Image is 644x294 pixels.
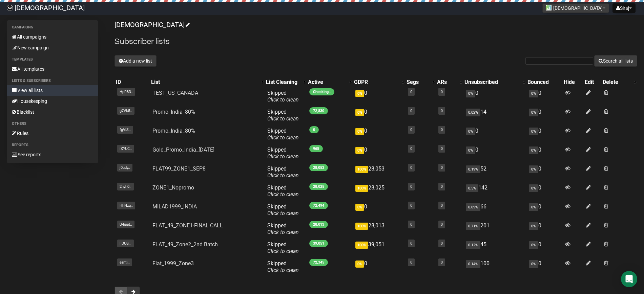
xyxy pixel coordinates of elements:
span: 0% [529,222,538,230]
a: 0 [441,260,443,265]
span: 0.09% [466,203,480,211]
a: 0 [410,90,412,94]
span: iXYUC.. [117,145,134,153]
td: 0 [526,163,562,182]
span: Skipped [267,241,299,254]
span: Checking.. [309,88,334,95]
td: 0 [353,201,405,220]
span: 0.14% [466,260,480,268]
a: All templates [7,64,98,74]
span: HpR8D.. [117,88,135,96]
span: 0.5% [466,184,478,192]
h2: Subscriber lists [115,36,637,48]
span: 0% [529,203,538,211]
div: Active [308,79,346,86]
th: Active: No sort applied, activate to apply an ascending sort [307,77,353,87]
span: ezntj.. [117,258,132,266]
td: 0 [463,125,526,144]
a: Housekeeping [7,96,98,107]
a: Click to clean [267,191,299,198]
span: FDU8i.. [117,240,134,247]
a: Blacklist [7,107,98,117]
li: Templates [7,55,98,64]
a: FLAT99_ZONE1_SEP8 [152,165,206,172]
span: 0% [355,109,364,116]
td: 142 [463,182,526,201]
span: 100% [355,185,368,192]
div: List [151,79,258,86]
th: Segs: No sort applied, activate to apply an ascending sort [405,77,436,87]
a: 0 [410,109,412,113]
span: 965 [309,145,323,152]
a: 0 [410,241,412,246]
span: HhNzq.. [117,202,135,209]
span: Skipped [267,260,299,273]
div: Bounced [527,79,561,86]
td: 0 [353,125,405,144]
img: 61ace9317f7fa0068652623cbdd82cc4 [7,5,13,11]
a: FLAT_49_ZONE1-FINAL CALL [152,222,223,229]
td: 28,025 [353,182,405,201]
span: 0% [529,128,538,135]
span: 72,345 [309,259,328,266]
a: [DEMOGRAPHIC_DATA] [115,21,189,29]
td: 66 [463,201,526,220]
a: Flat_1999_Zone3 [152,260,194,267]
a: Gold_Promo_India_[DATE] [152,146,214,153]
td: 0 [526,87,562,106]
span: 0.02% [466,109,480,116]
a: Promo_India_80% [152,109,195,115]
a: New campaign [7,42,98,53]
a: 0 [410,184,412,189]
a: 0 [441,109,443,113]
td: 0 [353,87,405,106]
button: [DEMOGRAPHIC_DATA] [542,3,609,13]
li: Others [7,120,98,128]
span: g7Vk5.. [117,107,134,115]
td: 0 [526,125,562,144]
span: 28,013 [309,221,328,228]
div: Hide [564,79,582,86]
li: Campaigns [7,23,98,31]
span: Skipped [267,165,299,179]
a: Click to clean [267,134,299,141]
span: 28,053 [309,164,328,171]
span: Skipped [267,109,299,122]
a: 0 [441,128,443,132]
td: 0 [353,106,405,125]
th: Hide: No sort applied, sorting is disabled [562,77,583,87]
a: Promo_India_80% [152,128,195,134]
span: 39,051 [309,240,328,247]
span: 0.19% [466,165,480,173]
td: 0 [353,144,405,163]
td: 0 [526,144,562,163]
a: Click to clean [267,115,299,122]
td: 14 [463,106,526,125]
a: 0 [410,203,412,208]
th: List: No sort applied, activate to apply an ascending sort [150,77,265,87]
span: Skipped [267,146,299,160]
span: 28,025 [309,183,328,190]
th: Unsubscribed: No sort applied, activate to apply an ascending sort [463,77,526,87]
th: ARs: No sort applied, activate to apply an ascending sort [436,77,463,87]
a: MILAD1999_INDIA [152,203,197,210]
span: Skipped [267,184,299,198]
td: 0 [463,144,526,163]
div: Segs [407,79,429,86]
div: Unsubscribed [464,79,519,86]
span: 0.12% [466,241,480,249]
span: 0% [466,128,475,135]
span: 0% [529,165,538,173]
div: ID [116,79,148,86]
span: 72,830 [309,107,328,114]
a: 0 [410,260,412,265]
td: 0 [526,220,562,239]
span: 0.71% [466,222,480,230]
a: FLAT_49_Zone2_2nd Batch [152,241,218,248]
a: See reports [7,149,98,160]
li: Reports [7,141,98,149]
span: 0% [466,90,475,97]
span: 0% [466,146,475,154]
span: U4gqd.. [117,221,134,228]
span: 0% [529,241,538,249]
